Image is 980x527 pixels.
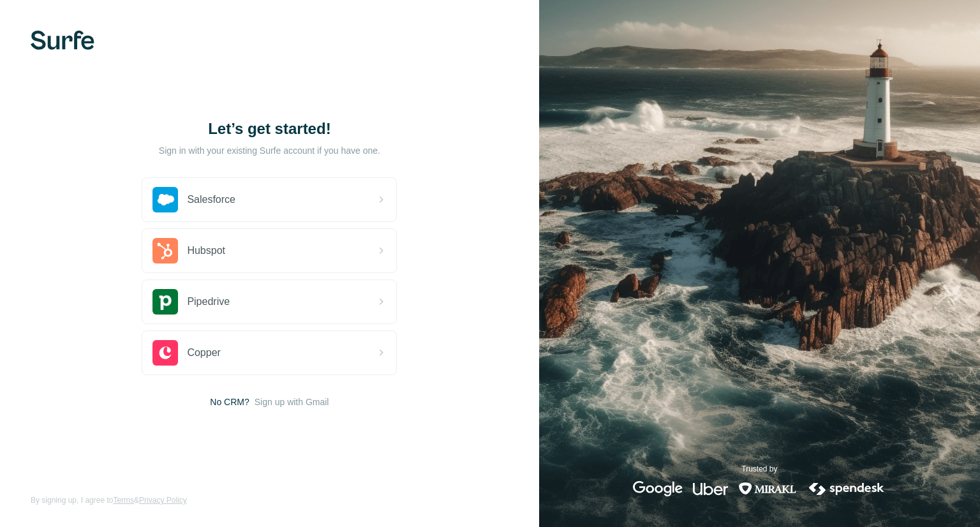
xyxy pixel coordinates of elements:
[152,238,178,263] img: hubspot's logo
[139,496,187,505] a: Privacy Policy
[159,144,380,157] p: Sign in with your existing Surfe account if you have one.
[152,187,178,212] img: salesforce's logo
[31,31,94,50] img: Surfe's logo
[113,496,134,505] a: Terms
[187,345,220,360] span: Copper
[807,481,886,496] img: spendesk's logo
[187,192,235,207] span: Salesforce
[210,396,249,408] span: No CRM?
[152,289,178,315] img: pipedrive's logo
[187,294,230,309] span: Pipedrive
[741,463,777,475] p: Trusted by
[633,481,683,496] img: google's logo
[31,494,187,506] span: By signing up, I agree to &
[142,119,397,139] h1: Let’s get started!
[255,396,329,408] button: Sign up with Gmail
[187,243,225,258] span: Hubspot
[152,340,178,366] img: copper's logo
[693,481,728,496] img: uber's logo
[738,481,797,496] img: mirakl's logo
